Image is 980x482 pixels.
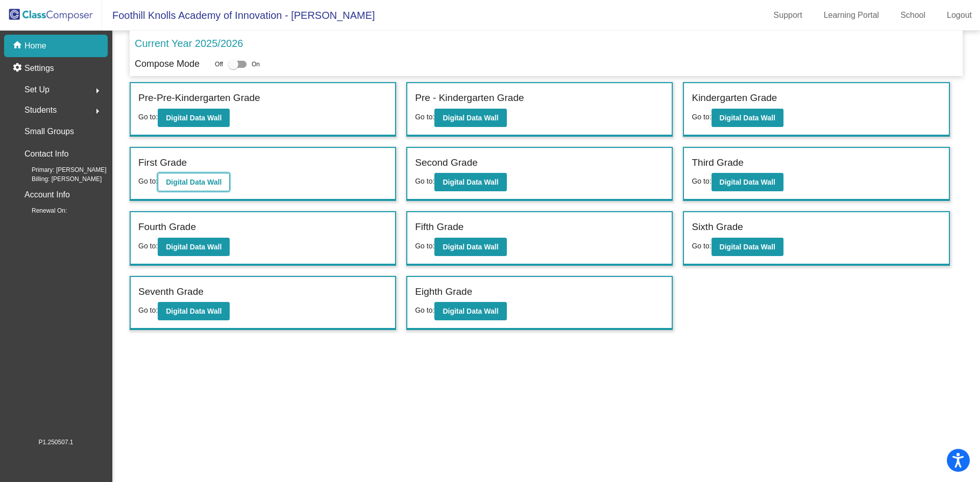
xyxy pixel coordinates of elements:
[692,113,711,121] span: Go to:
[720,243,775,251] b: Digital Data Wall
[138,91,260,106] label: Pre-Pre-Kindergarten Grade
[766,7,811,23] a: Support
[215,60,223,69] span: Off
[712,109,783,127] button: Digital Data Wall
[158,109,230,127] button: Digital Data Wall
[443,114,498,122] b: Digital Data Wall
[138,242,158,250] span: Go to:
[166,114,222,122] b: Digital Data Wall
[24,83,50,97] span: Set Up
[692,242,711,250] span: Go to:
[415,242,434,250] span: Go to:
[12,62,24,74] mat-icon: settings
[816,7,888,23] a: Learning Portal
[252,60,260,69] span: On
[712,238,783,256] button: Digital Data Wall
[138,156,187,170] label: First Grade
[138,113,158,121] span: Go to:
[166,243,222,251] b: Digital Data Wall
[415,113,434,121] span: Go to:
[712,173,783,191] button: Digital Data Wall
[24,124,74,139] p: Small Groups
[939,7,980,23] a: Logout
[91,85,104,97] mat-icon: arrow_right
[443,307,498,315] b: Digital Data Wall
[138,285,204,299] label: Seventh Grade
[24,40,46,52] p: Home
[166,178,222,186] b: Digital Data Wall
[91,105,104,117] mat-icon: arrow_right
[415,177,434,185] span: Go to:
[24,103,57,117] span: Students
[12,40,24,52] mat-icon: home
[135,57,200,71] p: Compose Mode
[158,173,230,191] button: Digital Data Wall
[102,7,375,23] span: Foothill Knolls Academy of Innovation - [PERSON_NAME]
[692,220,743,235] label: Sixth Grade
[158,238,230,256] button: Digital Data Wall
[415,306,434,314] span: Go to:
[415,285,472,299] label: Eighth Grade
[415,220,463,235] label: Fifth Grade
[434,302,506,320] button: Digital Data Wall
[692,156,743,170] label: Third Grade
[692,91,777,106] label: Kindergarten Grade
[138,220,196,235] label: Fourth Grade
[415,156,478,170] label: Second Grade
[138,177,158,185] span: Go to:
[720,178,775,186] b: Digital Data Wall
[138,306,158,314] span: Go to:
[24,147,68,161] p: Contact Info
[15,174,102,184] span: Billing: [PERSON_NAME]
[443,178,498,186] b: Digital Data Wall
[24,62,54,74] p: Settings
[434,238,506,256] button: Digital Data Wall
[434,109,506,127] button: Digital Data Wall
[415,91,524,106] label: Pre - Kindergarten Grade
[892,7,934,23] a: School
[434,173,506,191] button: Digital Data Wall
[158,302,230,320] button: Digital Data Wall
[135,36,243,51] p: Current Year 2025/2026
[720,114,775,122] b: Digital Data Wall
[15,165,107,174] span: Primary: [PERSON_NAME]
[443,243,498,251] b: Digital Data Wall
[15,206,67,215] span: Renewal On:
[24,188,70,202] p: Account Info
[166,307,222,315] b: Digital Data Wall
[692,177,711,185] span: Go to:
